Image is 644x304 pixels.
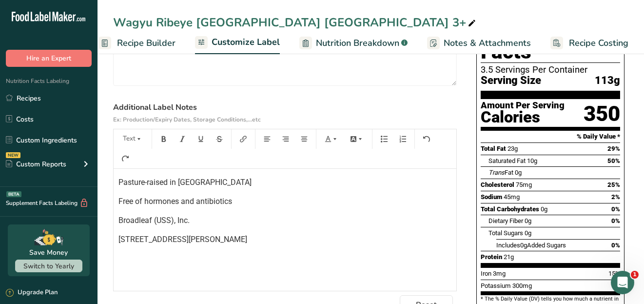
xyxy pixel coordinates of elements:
div: Calories [481,110,565,124]
span: 45mg [504,193,520,201]
span: 1 [631,271,639,279]
span: Sodium [481,193,502,201]
div: 3.5 Servings Per Container [481,65,620,75]
a: Customize Label [195,31,280,55]
span: Iron [481,270,491,277]
iframe: Intercom live chat [611,271,634,294]
a: Notes & Attachments [427,32,531,54]
span: Saturated Fat [488,157,526,164]
span: Total Fat [481,145,506,152]
div: Upgrade Plan [6,288,58,298]
div: BETA [6,191,21,197]
span: Protein [481,253,502,261]
span: Serving Size [481,75,541,87]
div: 350 [584,101,620,127]
span: 113g [595,75,620,87]
span: Dietary Fiber [488,217,523,224]
span: 75mg [516,181,532,188]
span: Switch to Yearly [23,262,74,271]
div: Save Money [30,247,68,258]
h1: Nutrition Facts [481,18,620,63]
a: Recipe Builder [98,32,176,54]
span: Cholesterol [481,181,514,188]
span: Customize Label [212,36,280,49]
span: 29% [607,145,620,152]
span: 0g [525,217,531,224]
span: 3mg [493,270,506,277]
span: 21g [504,253,514,261]
button: Text [118,131,147,147]
span: [STREET_ADDRESS][PERSON_NAME] [118,235,247,244]
span: Total Sugars [488,229,523,237]
span: 2% [611,193,620,201]
span: 0g [541,205,547,213]
span: Fat [488,169,513,176]
span: 10g [527,157,537,164]
span: 23g [507,145,518,152]
a: Nutrition Breakdown [299,32,408,54]
button: Hire an Expert [6,50,92,67]
div: Wagyu Ribeye [GEOGRAPHIC_DATA] [GEOGRAPHIC_DATA] 3+ [113,14,478,31]
button: Switch to Yearly [15,260,82,272]
span: 50% [607,157,620,164]
span: 25% [607,181,620,188]
span: 0g [525,229,531,237]
span: 0% [611,205,620,213]
div: Amount Per Serving [481,101,565,110]
span: Free of hormones and antibiotics [118,197,232,206]
span: Potassium [481,282,511,289]
span: Recipe Costing [569,37,628,50]
span: 0g [520,242,527,249]
span: 15% [608,270,620,277]
span: 0% [611,242,620,249]
span: Includes Added Sugars [496,242,566,249]
span: Broadleaf (USS), Inc. [118,216,190,225]
span: 300mg [512,282,532,289]
span: Nutrition Breakdown [316,37,399,50]
div: NEW [6,152,20,158]
span: Total Carbohydrates [481,205,539,213]
span: Notes & Attachments [444,37,531,50]
label: Additional Label Notes [113,101,457,125]
span: Ex: Production/Expiry Dates, Storage Conditions,...etc [113,116,261,123]
span: Pasture-raised in [GEOGRAPHIC_DATA] [118,178,252,187]
a: Recipe Costing [550,32,628,54]
span: Recipe Builder [117,37,176,50]
i: Trans [488,169,505,176]
span: 0% [611,217,620,224]
div: Custom Reports [6,159,66,169]
section: % Daily Value * [481,131,620,142]
span: 0g [515,169,522,176]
